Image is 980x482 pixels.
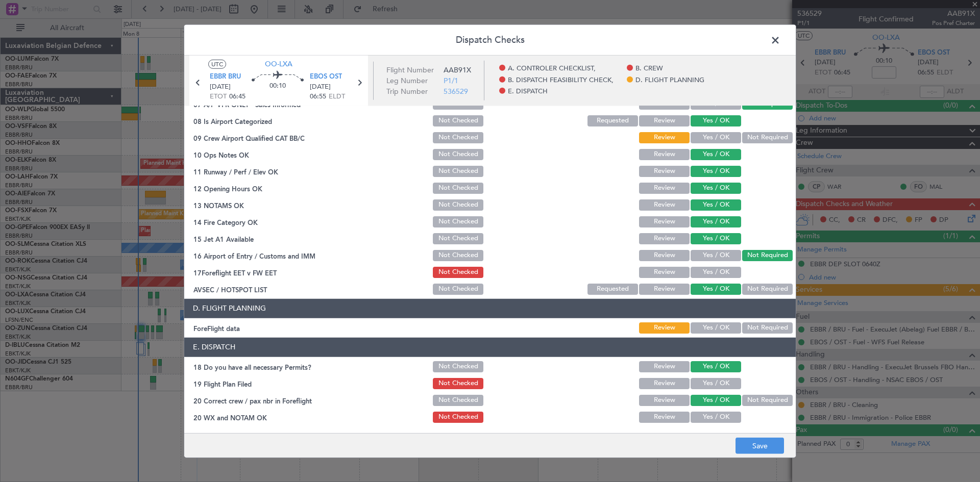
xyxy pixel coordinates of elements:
[742,284,793,295] button: Not Required
[742,395,793,406] button: Not Required
[742,322,793,334] button: Not Required
[742,132,793,143] button: Not Required
[742,250,793,261] button: Not Required
[184,24,796,55] header: Dispatch Checks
